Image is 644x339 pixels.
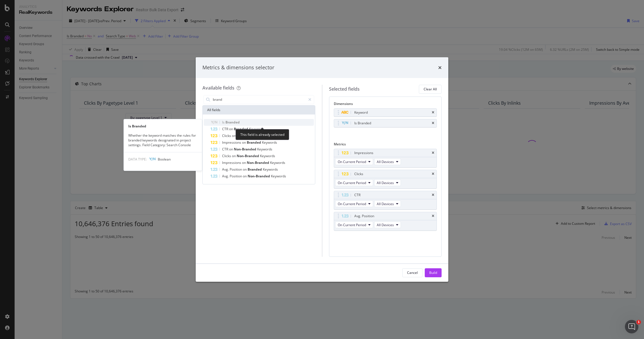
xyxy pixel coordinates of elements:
span: Impressions [222,140,242,145]
span: On Current Period [338,223,366,227]
div: times [432,172,434,176]
div: Selected fields [329,86,360,92]
span: Keywords [271,174,286,178]
button: All Devices [374,200,401,207]
div: Impressions [354,150,373,156]
span: on [229,127,234,131]
span: Non-Branded [247,160,270,165]
div: Keywordtimes [334,108,437,117]
span: All Devices [377,159,394,164]
span: Avg. [222,174,230,178]
span: CTR [222,127,229,131]
div: Build [429,270,437,275]
span: Branded [248,167,263,172]
div: Clicks [354,171,363,177]
span: on [243,174,248,178]
span: On Current Period [338,159,366,164]
div: ImpressionstimesOn Current PeriodAll Devices [334,149,437,168]
span: All Devices [377,180,394,185]
span: On Current Period [338,180,366,185]
span: Position [230,174,243,178]
span: Clicks [222,154,232,158]
button: Build [425,268,442,277]
div: times [432,214,434,218]
div: All fields [203,106,315,114]
div: Clear All [424,87,437,91]
button: Cancel [402,268,423,277]
div: Cancel [407,270,418,275]
span: Keywords [263,167,278,172]
span: on [243,167,248,172]
span: Non-Branded [234,147,257,152]
div: Is Branded [354,120,371,126]
span: CTR [222,147,229,152]
span: Position [230,167,243,172]
div: CTRtimesOn Current PeriodAll Devices [334,191,437,210]
div: Keyword [354,110,368,115]
span: All Devices [377,201,394,206]
span: on [242,160,247,165]
div: Available fields [202,85,234,91]
div: Metrics [334,142,437,149]
div: Is Branded [124,124,202,129]
span: On Current Period [338,201,366,206]
div: Is Brandedtimes [334,119,437,127]
button: All Devices [374,179,401,186]
div: Whether the keyword matches the rules for branded keywords designated in project settings. Field ... [124,133,202,147]
span: on [229,147,234,152]
button: On Current Period [335,221,373,228]
span: Keywords [257,147,272,152]
iframe: Intercom live chat [625,320,638,333]
span: Branded [237,133,252,138]
div: times [432,111,434,114]
span: on [232,133,237,138]
button: All Devices [374,221,401,228]
span: Keywords [249,127,264,131]
button: All Devices [374,158,401,165]
div: Avg. Position [354,213,374,219]
span: Avg. [222,167,230,172]
div: times [432,122,434,125]
span: Keywords [260,154,275,158]
span: Keywords [262,140,277,145]
div: times [432,151,434,155]
span: Impressions [222,160,242,165]
div: ClickstimesOn Current PeriodAll Devices [334,170,437,189]
div: Avg. PositiontimesOn Current PeriodAll Devices [334,212,437,231]
span: Clicks [222,133,232,138]
span: 1 [636,320,641,324]
span: All Devices [377,223,394,227]
span: Branded [234,127,249,131]
div: modal [196,57,448,282]
input: Search by field name [212,95,306,104]
button: On Current Period [335,179,373,186]
span: Non-Branded [248,174,271,178]
span: on [232,154,237,158]
span: Keywords [252,133,267,138]
span: Branded [247,140,262,145]
span: Keywords [270,160,285,165]
div: CTR [354,192,360,198]
div: times [432,193,434,197]
span: Non-Branded [237,154,260,158]
div: times [438,64,442,71]
div: Dimensions [334,101,437,108]
span: Is [222,120,225,125]
button: Clear All [419,85,442,94]
button: On Current Period [335,200,373,207]
span: Branded [225,120,240,125]
div: Metrics & dimensions selector [202,64,274,71]
span: on [242,140,247,145]
button: On Current Period [335,158,373,165]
